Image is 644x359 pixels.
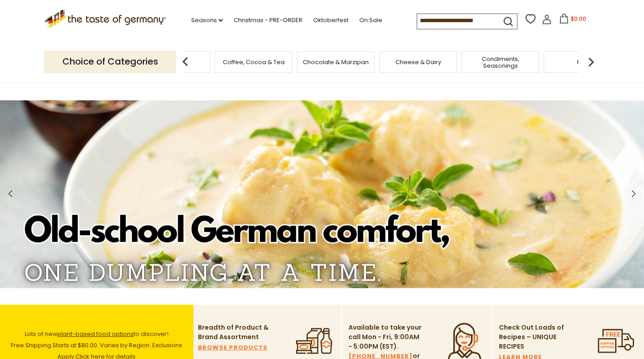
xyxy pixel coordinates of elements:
a: On Sale [359,15,382,25]
img: next arrow [582,53,600,71]
a: Oktoberfest [313,15,348,25]
a: Christmas - PRE-ORDER [234,15,302,25]
a: plant-based food options [57,330,134,338]
p: Choice of Categories [44,51,176,73]
a: BROWSE PRODUCTS [198,343,268,353]
p: Breadth of Product & Brand Assortment [198,323,273,342]
p: Check Out Loads of Recipes – UNIQUE RECIPES [499,323,564,351]
a: Chocolate & Marzipan [303,59,369,65]
a: Fish [577,59,588,65]
a: Coffee, Cocoa & Tea [223,59,285,65]
span: $0.00 [571,15,586,23]
button: $0.00 [554,14,592,27]
a: Seasons [191,15,223,25]
a: Cheese & Dairy [395,59,441,65]
a: Condiments, Seasonings [464,56,536,69]
img: previous arrow [176,53,194,71]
